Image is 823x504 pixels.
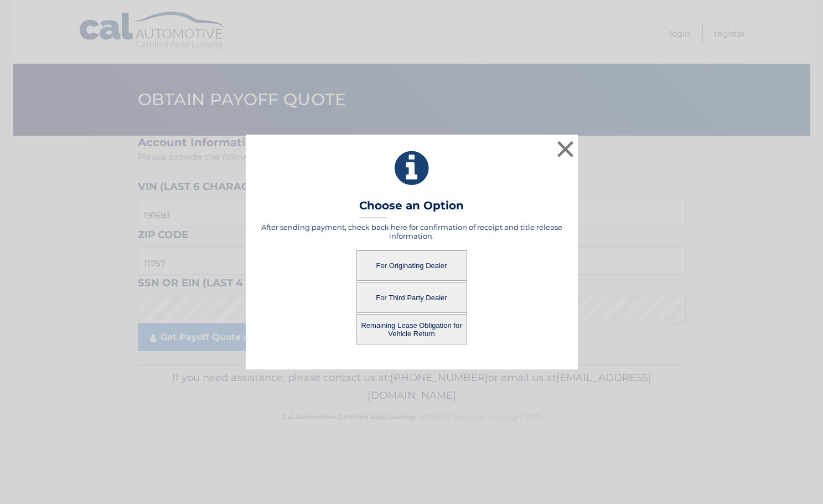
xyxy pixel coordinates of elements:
[356,282,467,313] button: For Third Party Dealer
[356,250,467,281] button: For Originating Dealer
[555,138,577,160] button: ×
[359,199,464,218] h3: Choose an Option
[260,223,564,240] h5: After sending payment, check back here for confirmation of receipt and title release information.
[356,314,467,344] button: Remaining Lease Obligation for Vehicle Return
